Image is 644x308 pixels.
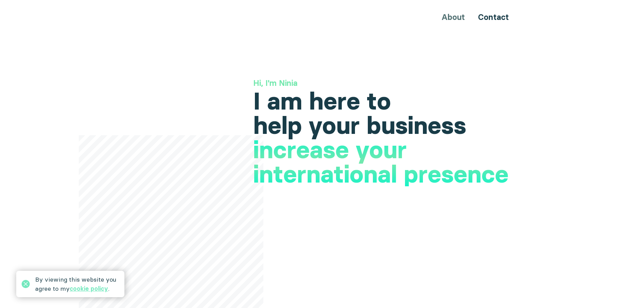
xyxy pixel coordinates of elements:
[478,12,509,22] a: Contact
[253,89,520,138] h1: I am here to help your business
[70,285,108,292] a: cookie policy
[35,275,119,293] div: By viewing this website you agree to my .
[253,138,520,186] h1: increase your international presence
[253,77,520,89] h3: Hi, I'm Ninia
